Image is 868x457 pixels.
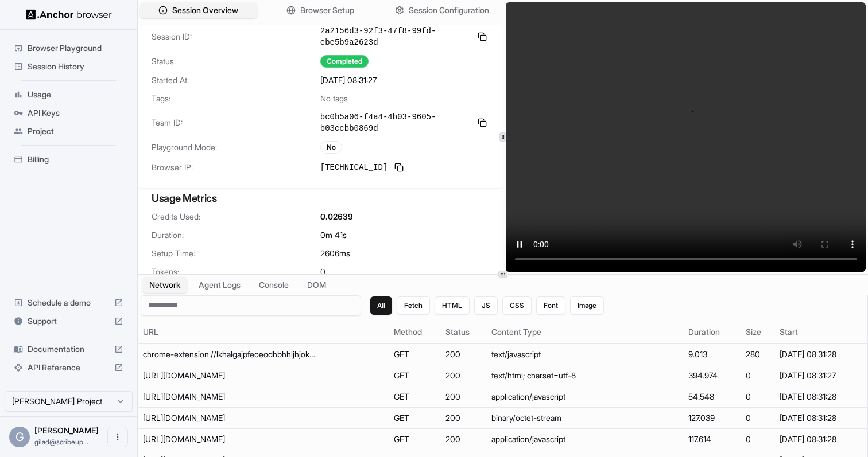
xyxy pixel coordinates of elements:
[152,31,320,42] span: Session ID:
[487,386,684,407] td: application/javascript
[441,386,487,407] td: 200
[389,386,441,407] td: GET
[780,326,863,338] div: Start
[28,297,110,308] span: Schedule a demo
[394,326,436,338] div: Method
[684,386,741,407] td: 54.548
[9,39,128,57] div: Browser Playground
[389,365,441,386] td: GET
[389,343,441,365] td: GET
[9,150,128,169] div: Billing
[107,427,128,447] button: Open menu
[152,56,320,67] span: Status:
[26,9,112,20] img: Anchor Logo
[28,61,123,72] span: Session History
[320,229,347,241] span: 0m 41s
[142,277,187,293] button: Network
[9,57,128,76] div: Session History
[152,211,320,222] span: Credits Used:
[320,55,369,68] div: Completed
[684,428,741,450] td: 117.614
[9,427,30,447] div: G
[502,296,532,315] button: CSS
[487,365,684,386] td: text/html; charset=utf-8
[474,296,498,315] button: JS
[536,296,565,315] button: Font
[441,407,487,428] td: 200
[34,425,99,435] span: Gilad Spitzer
[9,340,128,358] div: Documentation
[9,312,128,330] div: Support
[9,85,128,104] div: Usage
[684,407,741,428] td: 127.039
[143,326,385,338] div: URL
[28,107,123,119] span: API Keys
[143,349,315,360] div: chrome-extension://lkhalgajpfeoeodhbhhljhjokochmped/injectedPatch.js
[300,277,333,293] button: DOM
[34,438,88,446] span: gilad@scribeup.io
[252,277,296,293] button: Console
[370,296,392,315] button: All
[688,326,737,338] div: Duration
[435,296,470,315] button: HTML
[320,141,342,154] div: No
[143,433,315,445] div: https://tags.tiqcdn.com/utag/cbsi/247sportssite/prod/utag.js
[152,266,320,278] span: Tokens:
[152,93,320,104] span: Tags:
[192,277,247,293] button: Agent Logs
[152,190,489,206] h3: Usage Metrics
[143,412,315,424] div: https://s3media.247sports.com/Content/SkyNet/Fonts/ProximaNova-Bold-webfont.woff2
[28,126,123,137] span: Project
[152,75,320,86] span: Started At:
[9,358,128,377] div: API Reference
[300,5,354,16] span: Browser Setup
[320,248,350,259] span: 2606 ms
[320,75,377,86] span: [DATE] 08:31:27
[491,326,679,338] div: Content Type
[320,211,353,222] span: 0.02639
[487,428,684,450] td: application/javascript
[409,5,489,16] span: Session Configuration
[441,428,487,450] td: 200
[152,229,320,241] span: Duration:
[28,315,110,327] span: Support
[775,343,867,365] td: [DATE] 08:31:28
[320,162,388,173] span: [TECHNICAL_ID]
[28,362,110,373] span: API Reference
[320,25,471,48] span: 2a2156d3-92f3-47f8-99fd-ebe5b9a2623d
[397,296,430,315] button: Fetch
[445,326,482,338] div: Status
[389,428,441,450] td: GET
[320,93,348,104] span: No tags
[684,343,741,365] td: 9.013
[441,343,487,365] td: 200
[741,343,775,365] td: 280
[143,391,315,403] div: https://247sports.com/Scripts/SkyNet/Shared/aws-sdk-2.176.0.min.js
[441,365,487,386] td: 200
[487,407,684,428] td: binary/octet-stream
[172,5,238,16] span: Session Overview
[741,386,775,407] td: 0
[741,407,775,428] td: 0
[143,370,315,381] div: https://247sports.com/login/?ReturnTo=/my/settings/
[9,294,128,312] div: Schedule a demo
[9,104,128,122] div: API Keys
[741,428,775,450] td: 0
[28,42,123,54] span: Browser Playground
[320,266,325,278] span: 0
[775,407,867,428] td: [DATE] 08:31:28
[487,343,684,365] td: text/javascript
[684,365,741,386] td: 394.974
[152,248,320,259] span: Setup Time:
[320,111,471,134] span: bc0b5a06-f4a4-4b03-9605-b03ccbb0869d
[775,428,867,450] td: [DATE] 08:31:28
[775,386,867,407] td: [DATE] 08:31:28
[28,89,123,100] span: Usage
[746,326,770,338] div: Size
[28,154,123,165] span: Billing
[152,117,320,128] span: Team ID:
[741,365,775,386] td: 0
[775,365,867,386] td: [DATE] 08:31:27
[28,343,110,355] span: Documentation
[389,407,441,428] td: GET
